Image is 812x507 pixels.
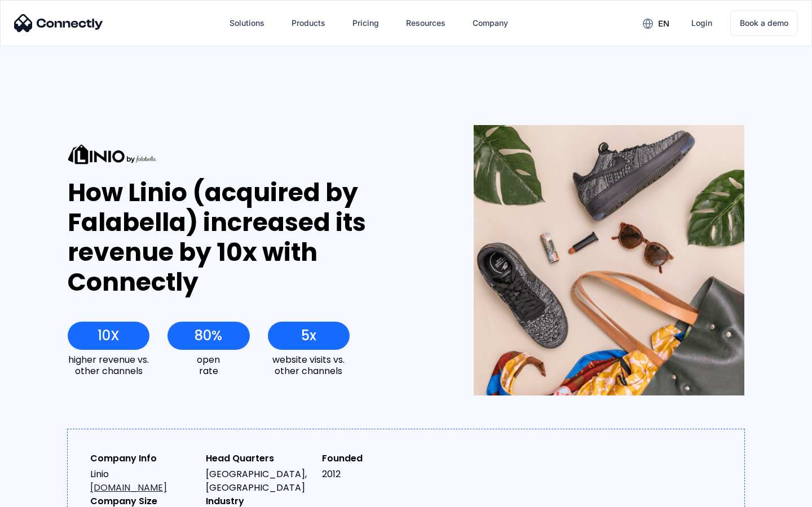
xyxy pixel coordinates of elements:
a: Book a demo [730,10,798,36]
div: [GEOGRAPHIC_DATA], [GEOGRAPHIC_DATA] [206,468,312,495]
div: Founded [322,452,429,465]
div: Head Quarters [206,452,312,465]
div: en [658,16,669,32]
div: open rate [167,354,249,376]
div: Login [691,15,712,31]
div: Pricing [352,15,379,31]
div: higher revenue vs. other channels [68,354,149,376]
div: 10X [98,328,120,344]
div: 2012 [322,468,429,481]
a: Login [682,10,721,37]
div: Resources [406,15,445,31]
div: website visits vs. other channels [268,354,350,376]
div: 5x [301,328,316,344]
a: [DOMAIN_NAME] [90,481,167,494]
div: How Linio (acquired by Falabella) increased its revenue by 10x with Connectly [68,178,433,297]
div: Linio [90,468,197,495]
div: Products [292,15,325,31]
div: Company Info [90,452,197,465]
div: Company [473,15,508,31]
a: Pricing [343,10,388,37]
img: Connectly Logo [14,14,103,32]
div: Solutions [230,15,264,31]
div: 80% [195,328,222,344]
